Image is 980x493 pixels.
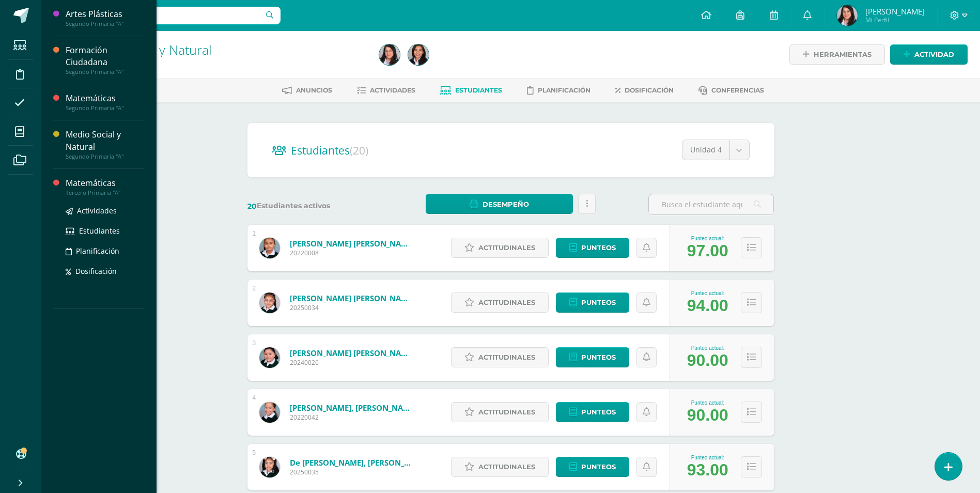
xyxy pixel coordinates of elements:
[66,265,144,277] a: Dosificación
[357,82,415,99] a: Actividades
[66,44,144,68] div: Formación Ciudadana
[687,406,728,425] div: 90.00
[698,82,764,99] a: Conferencias
[259,292,280,313] img: 3a8f303560d2267002faa2f566bcbad1.png
[66,129,144,160] a: Medio Social y NaturalSegundo Primaria "A"
[66,44,144,75] a: Formación CiudadanaSegundo Primaria "A"
[615,82,674,99] a: Dosificación
[649,194,773,214] input: Busca el estudiante aquí...
[687,345,728,351] div: Punteo actual:
[291,143,368,158] span: Estudiantes
[625,86,674,94] span: Dosificación
[76,246,119,256] span: Planificación
[440,82,502,99] a: Estudiantes
[687,290,728,296] div: Punteo actual:
[66,189,144,196] div: Tercero Primaria "A"
[556,402,629,422] a: Punteos
[282,82,332,99] a: Anuncios
[290,403,414,413] a: [PERSON_NAME], [PERSON_NAME]
[687,351,728,370] div: 90.00
[527,82,590,99] a: Planificación
[687,400,728,406] div: Punteo actual:
[66,8,144,20] div: Artes Plásticas
[66,20,144,27] div: Segundo Primaria "A"
[581,403,616,422] span: Punteos
[290,238,414,249] a: [PERSON_NAME] [PERSON_NAME]
[290,358,414,367] span: 20240026
[259,457,280,477] img: 3dcb39b29e67490fcd1553d607f44b16.png
[290,293,414,303] a: [PERSON_NAME] [PERSON_NAME]
[426,194,573,214] a: Desempeño
[581,348,616,367] span: Punteos
[890,44,968,65] a: Actividad
[814,45,872,64] span: Herramientas
[451,402,549,422] a: Actitudinales
[290,303,414,312] span: 20250034
[687,455,728,460] div: Punteo actual:
[865,6,925,17] span: [PERSON_NAME]
[581,293,616,312] span: Punteos
[687,296,728,315] div: 94.00
[837,5,858,26] img: c13c807260b80c66525ee0a64c8e0972.png
[75,266,117,276] span: Dosificación
[478,403,535,422] span: Actitudinales
[290,348,414,358] a: [PERSON_NAME] [PERSON_NAME]
[66,225,144,237] a: Estudiantes
[451,457,549,477] a: Actitudinales
[247,202,257,211] span: 20
[66,68,144,75] div: Segundo Primaria "A"
[914,45,954,64] span: Actividad
[478,238,535,257] span: Actitudinales
[66,205,144,217] a: Actividades
[556,292,629,313] a: Punteos
[66,245,144,257] a: Planificación
[77,206,117,215] span: Actividades
[247,201,373,211] label: Estudiantes activos
[81,42,367,57] h1: Medio Social y Natural
[451,347,549,367] a: Actitudinales
[556,457,629,477] a: Punteos
[79,226,120,236] span: Estudiantes
[81,57,367,67] div: Segundo Primaria 'A'
[350,143,368,158] span: (20)
[290,457,414,468] a: de [PERSON_NAME], [PERSON_NAME]
[478,457,535,476] span: Actitudinales
[711,86,764,94] span: Conferencias
[687,241,728,260] div: 97.00
[66,8,144,27] a: Artes PlásticasSegundo Primaria "A"
[66,153,144,160] div: Segundo Primaria "A"
[581,238,616,257] span: Punteos
[290,413,414,422] span: 20220042
[687,236,728,241] div: Punteo actual:
[483,195,529,214] span: Desempeño
[379,44,400,65] img: c13c807260b80c66525ee0a64c8e0972.png
[451,292,549,313] a: Actitudinales
[253,394,256,402] div: 4
[865,16,925,24] span: Mi Perfil
[253,230,256,237] div: 1
[253,449,256,456] div: 5
[682,140,749,160] a: Unidad 4
[478,293,535,312] span: Actitudinales
[687,460,728,480] div: 93.00
[370,86,415,94] span: Actividades
[556,347,629,367] a: Punteos
[408,44,429,65] img: f601d88a57e103b084b15924aeed5ff8.png
[253,340,256,347] div: 3
[259,402,280,423] img: 1d8a48a3433dbdddf495d6cc2609af0a.png
[478,348,535,367] span: Actitudinales
[259,347,280,368] img: ce50fb0a71ff49a71cf8d75aec8d435d.png
[789,44,885,65] a: Herramientas
[451,238,549,258] a: Actitudinales
[66,104,144,112] div: Segundo Primaria "A"
[290,468,414,476] span: 20250035
[455,86,502,94] span: Estudiantes
[66,129,144,152] div: Medio Social y Natural
[66,93,144,112] a: MatemáticasSegundo Primaria "A"
[66,177,144,189] div: Matemáticas
[66,93,144,104] div: Matemáticas
[690,140,722,160] span: Unidad 4
[66,177,144,196] a: MatemáticasTercero Primaria "A"
[538,86,590,94] span: Planificación
[556,238,629,258] a: Punteos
